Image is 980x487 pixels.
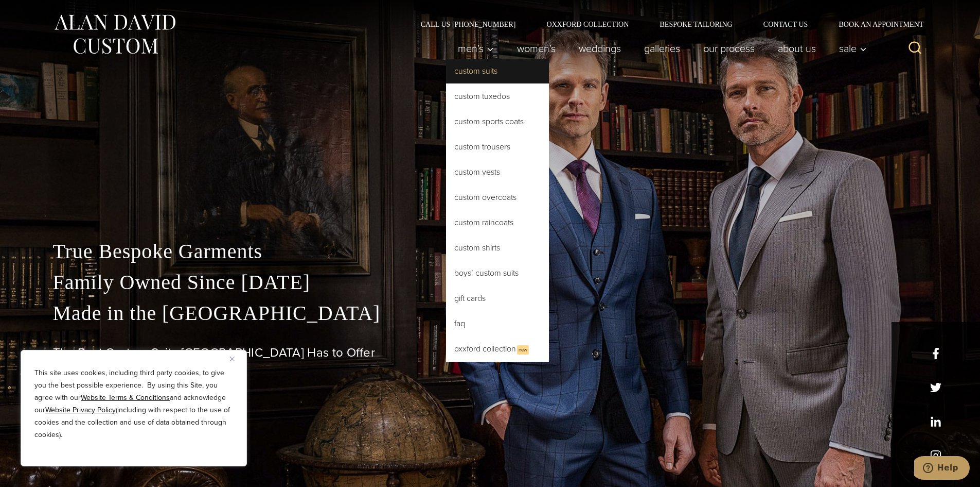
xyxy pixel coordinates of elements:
[446,261,549,286] a: Boys’ Custom Suits
[405,21,531,28] a: Call Us [PHONE_NUMBER]
[446,236,549,260] a: Custom Shirts
[644,21,747,28] a: Bespoke Tailoring
[827,38,872,59] button: Sale sub menu toggle
[446,160,549,184] a: Custom Vests
[405,21,928,28] nav: Secondary Navigation
[446,109,549,134] a: Custom Sports Coats
[53,345,928,360] h1: The Best Custom Suits [GEOGRAPHIC_DATA] Has to Offer
[632,38,691,59] a: Galleries
[230,352,242,365] button: Close
[53,11,176,57] img: Alan David Custom
[903,36,928,61] button: View Search Form
[748,21,824,28] a: Contact Us
[531,21,644,28] a: Oxxford Collection
[446,135,549,159] a: Custom Trousers
[823,21,927,28] a: Book an Appointment
[567,38,632,59] a: weddings
[691,38,766,59] a: Our Process
[446,84,549,109] a: Custom Tuxedos
[766,38,827,59] a: About Us
[914,456,970,482] iframe: Opens a widget where you can chat to one of our agents
[446,311,549,336] a: FAQ
[446,210,549,235] a: Custom Raincoats
[446,185,549,210] a: Custom Overcoats
[230,357,235,361] img: Close
[446,38,872,59] nav: Primary Navigation
[81,392,170,403] a: Website Terms & Conditions
[505,38,567,59] a: Women’s
[34,367,233,441] p: This site uses cookies, including third party cookies, to give you the best possible experience. ...
[446,59,549,83] a: Custom Suits
[446,38,505,59] button: Men’s sub menu toggle
[517,345,529,355] span: New
[446,337,549,362] a: Oxxford CollectionNew
[53,236,928,329] p: True Bespoke Garments Family Owned Since [DATE] Made in the [GEOGRAPHIC_DATA]
[446,286,549,311] a: Gift Cards
[45,405,116,415] a: Website Privacy Policy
